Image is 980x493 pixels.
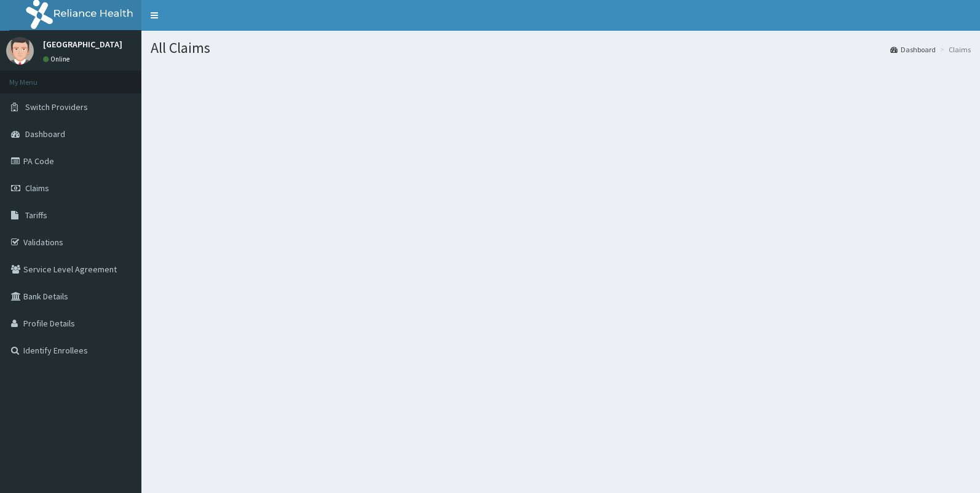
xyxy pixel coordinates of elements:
[25,128,65,140] span: Dashboard
[43,55,73,63] a: Online
[937,44,971,55] li: Claims
[6,37,34,65] img: User Image
[890,44,936,55] a: Dashboard
[25,101,88,112] span: Switch Providers
[25,183,49,194] span: Claims
[43,40,122,49] p: [GEOGRAPHIC_DATA]
[151,40,971,56] h1: All Claims
[25,210,47,221] span: Tariffs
